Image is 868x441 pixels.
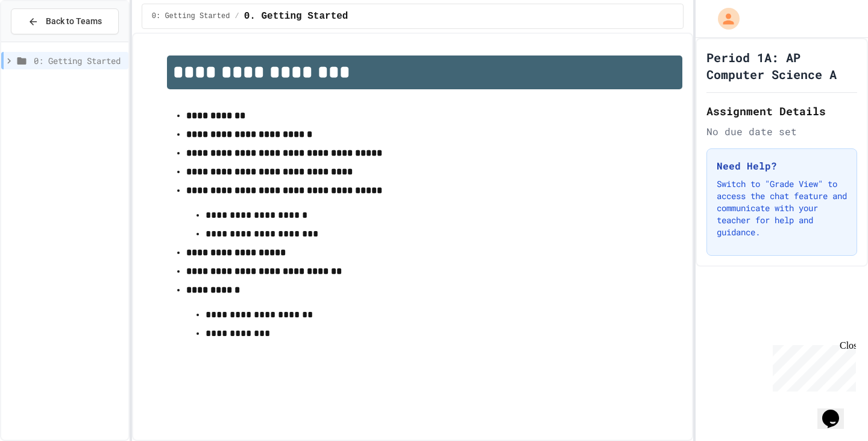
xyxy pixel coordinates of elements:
[705,5,743,33] div: My Account
[46,15,102,28] span: Back to Teams
[706,103,857,119] h2: Assignment Details
[244,9,348,24] span: 0. Getting Started
[768,340,856,392] iframe: chat widget
[717,178,847,238] p: Switch to "Grade View" to access the chat feature and communicate with your teacher for help and ...
[34,54,124,67] span: 0: Getting Started
[11,8,119,34] button: Back to Teams
[706,49,857,83] h1: Period 1A: AP Computer Science A
[717,159,847,173] h3: Need Help?
[234,11,239,21] span: /
[817,393,856,429] iframe: chat widget
[706,124,857,139] div: No due date set
[152,11,230,21] span: 0: Getting Started
[5,5,83,77] div: Chat with us now!Close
